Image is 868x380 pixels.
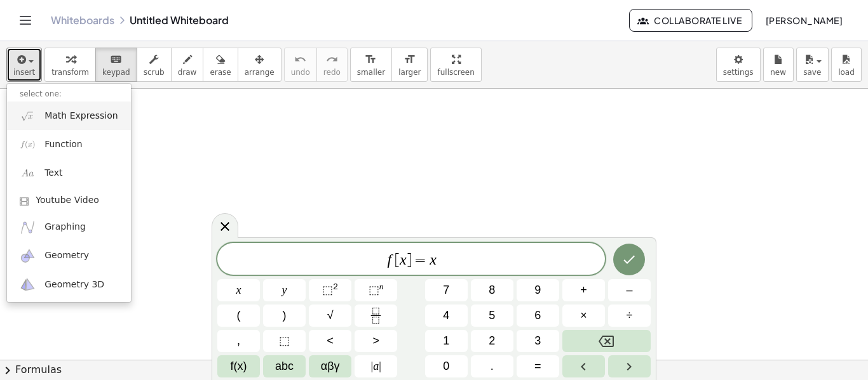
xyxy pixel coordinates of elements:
[613,244,645,275] button: Done
[403,52,416,67] i: format_size
[279,332,290,350] span: ⬚
[608,279,651,301] button: Minus
[471,330,513,352] button: 2
[20,166,36,181] img: Aa.png
[20,108,36,124] img: sqrt_x.png
[371,358,381,375] span: a
[580,307,587,324] span: ×
[350,48,392,82] button: format_sizesmaller
[238,48,281,82] button: arrange
[580,282,587,299] span: +
[443,282,449,299] span: 7
[770,68,786,77] span: new
[263,355,306,377] button: Alphabet
[236,282,241,299] span: x
[355,355,397,377] button: Absolute value
[333,282,338,291] sup: 2
[13,68,35,77] span: insert
[263,330,306,352] button: Placeholder
[838,68,855,77] span: load
[371,360,374,372] span: |
[391,48,428,82] button: format_sizelarger
[355,330,397,352] button: Greater than
[430,251,437,268] var: x
[534,307,541,324] span: 6
[517,305,559,327] button: 6
[263,305,306,327] button: )
[372,332,379,350] span: >
[316,48,348,82] button: redoredo
[379,282,384,291] sup: n
[369,284,379,296] span: ⬚
[309,330,351,352] button: Less than
[629,9,752,32] button: Collaborate Live
[217,279,260,301] button: x
[425,305,468,327] button: 4
[291,68,310,77] span: undo
[471,355,513,377] button: .
[517,355,559,377] button: Equals
[217,355,260,377] button: Functions
[796,48,829,82] button: save
[309,305,351,327] button: Square root
[44,48,96,82] button: transform
[171,48,204,82] button: draw
[7,87,131,102] li: select one:
[95,48,137,82] button: keyboardkeypad
[275,358,294,375] span: abc
[20,136,36,152] img: f_x.png
[322,284,333,296] span: ⬚
[379,360,381,372] span: |
[263,279,306,301] button: y
[237,332,240,350] span: ,
[626,282,632,299] span: –
[640,15,742,26] span: Collaborate Live
[309,279,351,301] button: Squared
[210,68,231,77] span: erase
[562,305,605,327] button: Times
[562,279,605,301] button: Plus
[178,68,197,77] span: draw
[7,213,131,242] a: Graphing
[7,102,131,130] a: Math Expression
[110,52,122,67] i: keyboard
[365,52,377,67] i: format_size
[608,355,651,377] button: Right arrow
[7,242,131,270] a: Geometry
[6,48,42,82] button: insert
[283,307,287,324] span: )
[217,330,260,352] button: ,
[443,332,449,350] span: 1
[323,68,341,77] span: redo
[755,9,853,32] button: [PERSON_NAME]
[137,48,172,82] button: scrub
[327,307,334,324] span: √
[237,307,241,324] span: (
[355,305,397,327] button: Fraction
[407,252,412,268] span: ]
[44,221,86,233] span: Graphing
[102,68,130,77] span: keypad
[491,358,494,375] span: .
[412,252,430,268] span: =
[562,355,605,377] button: Left arrow
[395,252,400,268] span: [
[7,159,131,188] a: Text
[326,52,338,67] i: redo
[15,10,36,30] button: Toggle navigation
[716,48,761,82] button: settings
[387,251,391,268] var: f
[763,48,794,82] button: new
[231,358,247,375] span: f(x)
[217,305,260,327] button: (
[20,219,36,235] img: ggb-graphing.svg
[44,138,83,151] span: Function
[430,48,481,82] button: fullscreen
[534,282,541,299] span: 9
[20,277,36,292] img: ggb-3d.svg
[20,248,36,264] img: ggb-geometry.svg
[831,48,862,82] button: load
[144,68,165,77] span: scrub
[437,68,474,77] span: fullscreen
[44,278,104,291] span: Geometry 3D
